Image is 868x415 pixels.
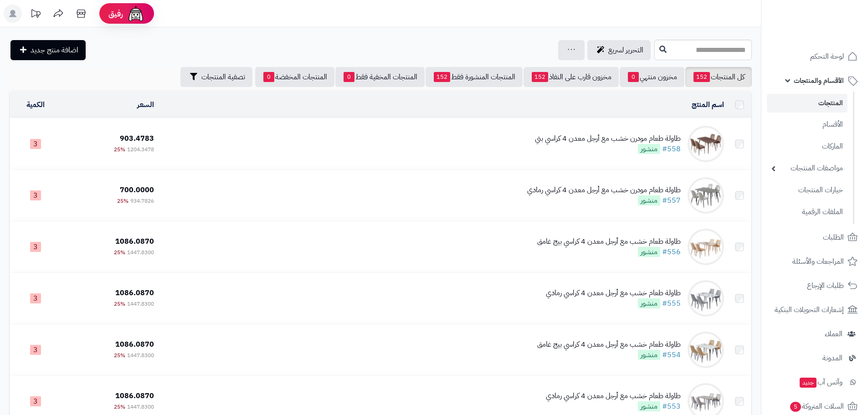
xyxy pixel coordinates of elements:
[114,351,125,359] span: 25%
[24,5,47,25] a: تحديثات المنصة
[30,139,41,149] span: 3
[800,378,817,388] span: جديد
[335,67,425,87] a: المنتجات المخفية فقط0
[524,67,619,87] a: مخزون قارب على النفاذ152
[535,133,681,144] div: طاولة طعام مودرن خشب مع أرجل معدن 4 كراسي بني
[114,145,125,154] span: 25%
[767,371,863,393] a: وآتس آبجديد
[807,279,844,292] span: طلبات الإرجاع
[789,400,844,413] span: السلات المتروكة
[255,67,334,87] a: المنتجات المخفضة0
[30,293,41,303] span: 3
[115,339,154,350] span: 1086.0870
[767,137,847,156] a: الماركات
[794,74,844,87] span: الأقسام والمنتجات
[638,195,660,205] span: منشور
[767,202,847,222] a: الملفات الرقمية
[767,275,863,297] a: طلبات الإرجاع
[115,236,154,247] span: 1086.0870
[115,390,154,401] span: 1086.0870
[688,229,724,265] img: طاولة طعام خشب مع أرجل معدن 4 كراسي بيج غامق
[620,67,684,87] a: مخزون منتهي0
[10,40,86,60] a: اضافة منتج جديد
[344,72,354,82] span: 0
[685,67,752,87] a: كل المنتجات152
[30,190,41,200] span: 3
[810,50,844,63] span: لوحة التحكم
[767,299,863,321] a: إشعارات التحويلات البنكية
[608,45,643,56] span: التحرير لسريع
[767,323,863,345] a: العملاء
[662,349,681,360] a: #554
[127,300,154,308] span: 1447.8300
[775,303,844,316] span: إشعارات التحويلات البنكية
[638,350,660,360] span: منشور
[688,280,724,317] img: طاولة طعام خشب مع أرجل معدن 4 كراسي رمادي
[532,72,548,82] span: 152
[120,184,154,195] span: 700.0000
[114,300,125,308] span: 25%
[767,347,863,369] a: المدونة
[688,332,724,368] img: طاولة طعام خشب مع أرجل معدن 4 كراسي بيج غامق
[127,248,154,256] span: 1447.8300
[792,255,844,268] span: المراجعات والأسئلة
[426,67,523,87] a: المنتجات المنشورة فقط152
[537,236,681,247] div: طاولة طعام خشب مع أرجل معدن 4 كراسي بيج غامق
[822,352,842,364] span: المدونة
[31,45,78,56] span: اضافة منتج جديد
[537,339,681,350] div: طاولة طعام خشب مع أرجل معدن 4 كراسي بيج غامق
[26,99,45,110] a: الكمية
[115,287,154,298] span: 1086.0870
[546,288,681,298] div: طاولة طعام خشب مع أرجل معدن 4 كراسي رمادي
[688,126,724,162] img: طاولة طعام مودرن خشب مع أرجل معدن 4 كراسي بني
[799,376,842,389] span: وآتس آب
[117,197,128,205] span: 25%
[662,401,681,412] a: #553
[127,403,154,411] span: 1447.8300
[127,351,154,359] span: 1447.8300
[527,185,681,195] div: طاولة طعام مودرن خشب مع أرجل معدن 4 كراسي رمادي
[638,401,660,411] span: منشور
[688,177,724,214] img: طاولة طعام مودرن خشب مع أرجل معدن 4 كراسي رمادي
[823,231,844,244] span: الطلبات
[263,72,274,82] span: 0
[628,72,639,82] span: 0
[130,197,154,205] span: 934.7826
[201,72,245,82] span: تصفية المنتجات
[108,8,123,19] span: رفيق
[114,248,125,256] span: 25%
[662,246,681,257] a: #556
[120,133,154,144] span: 903.4783
[638,247,660,257] span: منشور
[127,145,154,154] span: 1204.3478
[30,242,41,252] span: 3
[662,298,681,309] a: #555
[30,345,41,355] span: 3
[180,67,252,87] button: تصفية المنتجات
[767,226,863,248] a: الطلبات
[767,180,847,200] a: خيارات المنتجات
[638,298,660,308] span: منشور
[587,40,651,60] a: التحرير لسريع
[825,328,842,340] span: العملاء
[662,195,681,206] a: #557
[767,94,847,113] a: المنتجات
[693,72,710,82] span: 152
[662,143,681,154] a: #558
[767,159,847,178] a: مواصفات المنتجات
[434,72,450,82] span: 152
[114,403,125,411] span: 25%
[692,99,724,110] a: اسم المنتج
[638,144,660,154] span: منشور
[546,391,681,401] div: طاولة طعام خشب مع أرجل معدن 4 كراسي رمادي
[767,46,863,67] a: لوحة التحكم
[137,99,154,110] a: السعر
[790,401,801,412] span: 5
[127,5,145,23] img: ai-face.png
[806,16,859,36] img: logo-2.png
[30,396,41,406] span: 3
[767,251,863,272] a: المراجعات والأسئلة
[767,115,847,134] a: الأقسام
